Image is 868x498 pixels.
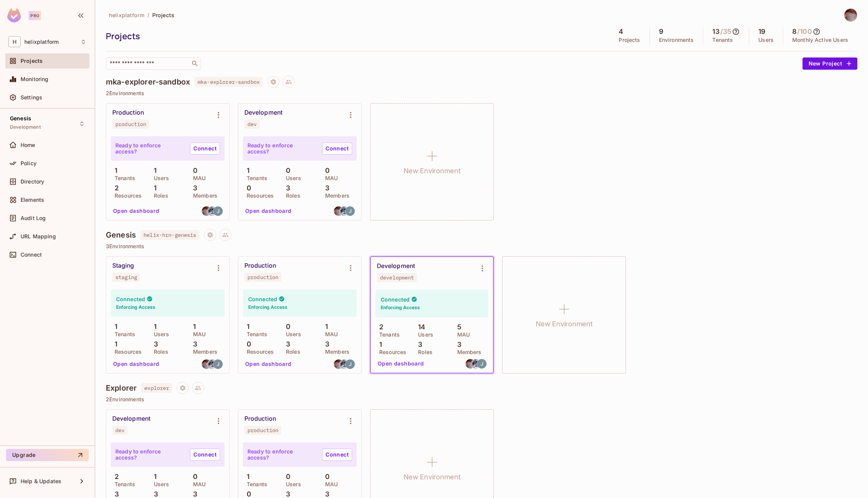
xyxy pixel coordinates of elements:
[150,331,169,337] p: Users
[141,383,172,393] span: explorer
[803,57,857,70] button: New Project
[243,331,267,337] p: Tenants
[111,184,119,192] p: 2
[177,386,189,393] span: Project settings
[189,340,197,348] p: 3
[322,142,352,155] a: Connect
[115,274,137,280] div: staging
[150,490,158,498] p: 3
[345,359,355,369] img: john.corrales@helix.com
[150,340,158,348] p: 3
[844,9,857,21] img: David Earl
[282,331,301,337] p: Users
[712,37,733,43] p: Tenants
[202,206,211,216] img: david.earl@helix.com
[619,28,623,35] h5: 4
[21,142,35,148] span: Home
[24,39,59,45] span: Workspace: helixplatform
[380,275,414,281] div: development
[282,481,301,487] p: Users
[7,8,21,22] img: SReyMgAAAABJRU5ErkJggg==
[247,121,257,127] div: dev
[189,175,206,181] p: MAU
[475,261,490,276] button: Environment settings
[150,175,169,181] p: Users
[106,77,190,86] h4: mka-explorer-sandbox
[247,449,316,461] p: Ready to enforce access?
[243,175,267,181] p: Tenants
[792,28,796,35] h5: 8
[202,359,211,369] img: david.earl@helix.com
[321,340,329,348] p: 3
[207,359,217,369] img: michael.amato@helix.com
[204,233,216,240] span: Project settings
[111,193,142,199] p: Resources
[381,296,410,303] h4: Connected
[712,28,719,35] h5: 13
[466,359,475,369] img: david.earl@helix.com
[21,179,44,185] span: Directory
[10,124,41,130] span: Development
[106,396,857,402] p: 2 Environments
[189,481,206,487] p: MAU
[321,490,329,498] p: 3
[150,481,169,487] p: Users
[321,349,349,355] p: Members
[106,230,136,239] h4: Genesis
[619,37,640,43] p: Projects
[404,471,461,483] h1: New Environment
[213,359,223,369] img: john.corrales@helix.com
[720,28,731,35] h5: / 35
[243,473,249,480] p: 1
[477,359,487,369] img: john.corrales@helix.com
[112,109,144,117] div: Production
[21,76,49,82] span: Monitoring
[248,295,277,303] h4: Connected
[282,349,300,355] p: Roles
[115,121,146,127] div: production
[8,36,21,47] span: H
[375,358,427,370] button: Open dashboard
[111,481,135,487] p: Tenants
[453,341,461,348] p: 3
[111,473,119,480] p: 2
[189,473,198,480] p: 0
[659,37,694,43] p: Environments
[189,184,197,192] p: 3
[21,197,44,203] span: Elements
[243,349,274,355] p: Resources
[404,165,461,177] h1: New Environment
[21,94,42,101] span: Settings
[112,262,134,270] div: Staging
[375,332,400,338] p: Tenants
[453,323,461,331] p: 5
[282,473,290,480] p: 0
[195,77,263,87] span: mka-explorer-sandbox
[334,359,343,369] img: david.earl@helix.com
[322,449,352,461] a: Connect
[115,427,124,433] div: dev
[111,323,117,330] p: 1
[150,167,156,174] p: 1
[536,318,593,330] h1: New Environment
[110,358,163,370] button: Open dashboard
[321,167,330,174] p: 0
[150,323,156,330] p: 1
[243,167,249,174] p: 1
[343,107,358,123] button: Environment settings
[189,193,217,199] p: Members
[6,449,89,461] button: Upgrade
[375,349,406,355] p: Resources
[758,37,774,43] p: Users
[243,193,274,199] p: Resources
[244,262,276,270] div: Production
[189,490,197,498] p: 3
[116,295,145,303] h4: Connected
[147,11,149,19] li: /
[282,193,300,199] p: Roles
[111,167,117,174] p: 1
[282,490,290,498] p: 3
[247,274,278,280] div: production
[211,260,226,276] button: Environment settings
[282,167,290,174] p: 0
